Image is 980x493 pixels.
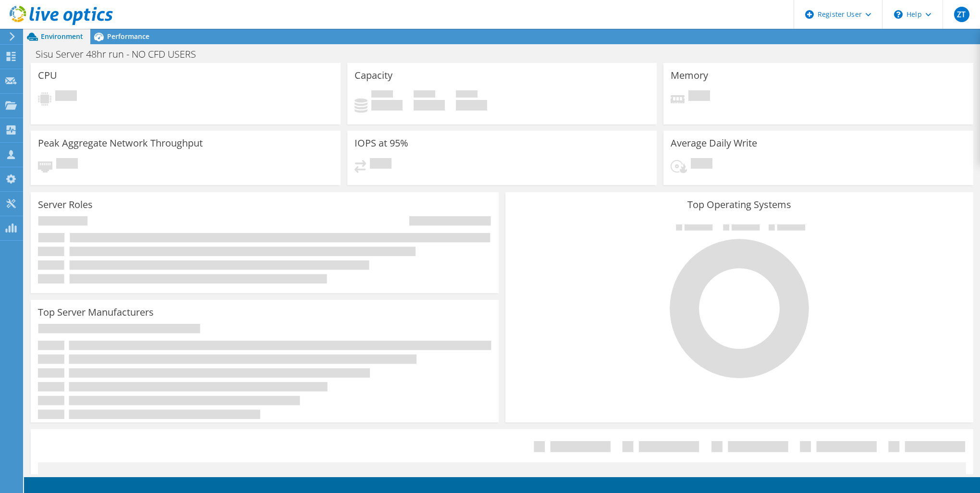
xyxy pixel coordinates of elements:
span: Performance [107,32,149,41]
h4: 0 GiB [414,100,445,111]
h3: Server Roles [38,199,93,210]
span: Pending [56,158,78,171]
span: ZT [954,7,969,22]
h3: Memory [671,70,708,81]
h3: Top Operating Systems [513,199,966,210]
svg: \n [894,10,903,19]
h3: CPU [38,70,57,81]
span: Pending [370,158,392,171]
h4: 0 GiB [371,100,403,111]
span: Environment [41,32,83,41]
span: Pending [688,90,710,103]
h3: IOPS at 95% [355,138,408,148]
span: Used [371,90,393,100]
h3: Average Daily Write [671,138,757,148]
h4: 0 GiB [456,100,487,111]
h3: Top Server Manufacturers [38,307,154,318]
h3: Peak Aggregate Network Throughput [38,138,203,148]
span: Total [456,90,478,100]
h3: Capacity [355,70,392,81]
h1: Sisu Server 48hr run - NO CFD USERS [31,49,211,60]
span: Pending [55,90,77,103]
span: Pending [691,158,712,171]
span: Free [414,90,435,100]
